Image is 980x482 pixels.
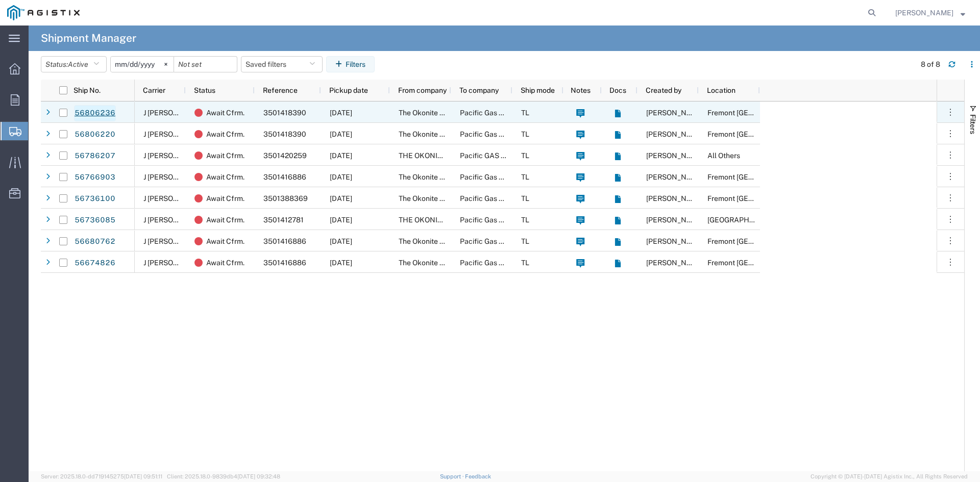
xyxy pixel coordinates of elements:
[460,194,627,202] span: Pacific Gas & Electric Fremont Materials/Receiving
[895,7,966,19] button: [PERSON_NAME]
[326,56,375,72] button: Filters
[707,259,810,267] span: Fremont DC
[521,130,529,138] span: TL
[895,7,953,18] span: Mario Castellanos
[237,473,280,479] span: [DATE] 09:32:48
[398,86,447,94] span: From company
[111,57,174,72] input: Not set
[263,109,306,117] span: 3501418390
[399,194,471,202] span: The Okonite Company
[263,173,306,181] span: 3501416886
[707,86,736,94] span: Location
[73,86,101,94] span: Ship No.
[646,173,704,181] span: Mario Castellanos
[399,173,471,181] span: The Okonite Company
[41,26,136,51] h4: Shipment Manager
[521,151,529,160] span: TL
[206,166,244,188] span: Await Cfrm.
[571,86,591,94] span: Notes
[206,145,244,166] span: Await Cfrm.
[143,173,236,181] span: J Valles Trucking
[143,130,236,138] span: J Valles Trucking
[206,188,244,209] span: Await Cfrm.
[330,109,352,117] span: 09/15/2025
[646,109,704,117] span: Mario Castellanos
[460,259,627,267] span: Pacific Gas & Electric Fremont Materials/Receiving
[194,86,215,94] span: Status
[707,237,810,245] span: Fremont DC
[460,216,538,224] span: Pacific Gas and Electric
[460,109,627,117] span: Pacific Gas & Electric Fremont Materials/Receiving
[263,216,304,224] span: 3501412781
[263,86,298,94] span: Reference
[707,216,780,224] span: Fresno DC
[143,237,236,245] span: J Valles Trucking
[330,237,352,245] span: 09/02/2025
[399,237,471,245] span: The Okonite Company
[811,472,968,481] span: Copyright © [DATE]-[DATE] Agistix Inc., All Rights Reserved
[707,194,810,202] span: Fremont DC
[330,216,352,224] span: 09/08/2025
[465,473,491,479] a: Feedback
[167,473,280,479] span: Client: 2025.18.0-9839db4
[460,173,627,181] span: Pacific Gas & Electric Fremont Materials/Receiving
[206,231,244,252] span: Await Cfrm.
[263,237,306,245] span: 3501416886
[646,237,704,245] span: Mario Castellanos
[206,252,244,273] span: Await Cfrm.
[646,86,681,94] span: Created by
[399,151,498,160] span: THE OKONITE COMPANY INC
[74,148,116,164] a: 56786207
[707,109,810,117] span: Fremont DC
[143,194,236,202] span: J Valles Trucking
[646,259,704,267] span: Mario Castellanos
[74,255,116,271] a: 56674826
[521,259,529,267] span: TL
[74,169,116,186] a: 56766903
[707,130,810,138] span: Fremont DC
[521,109,529,117] span: TL
[330,151,352,160] span: 09/11/2025
[460,151,533,160] span: Pacific GAS & Electric
[399,216,498,224] span: THE OKONITE COMPANY INC
[206,209,244,231] span: Await Cfrm.
[143,259,236,267] span: J Valles Trucking
[330,130,352,138] span: 09/13/2025
[521,173,529,181] span: TL
[263,259,306,267] span: 3501416886
[329,86,368,94] span: Pickup date
[646,130,704,138] span: Mario Castellanos
[7,5,80,20] img: logo
[174,57,237,72] input: Not set
[206,123,244,145] span: Await Cfrm.
[521,194,529,202] span: TL
[707,151,740,160] span: All Others
[646,216,704,224] span: Mario Castellanos
[460,237,627,245] span: Pacific Gas & Electric Fremont Materials/Receiving
[143,86,165,94] span: Carrier
[330,173,352,181] span: 09/10/2025
[609,86,626,94] span: Docs
[263,151,307,160] span: 3501420259
[143,216,236,224] span: J Valles Trucking
[459,86,499,94] span: To company
[74,126,116,143] a: 56806220
[440,473,465,479] a: Support
[646,151,704,160] span: Mario Castellanos
[143,151,236,160] span: J Valles Trucking
[74,105,116,121] a: 56806236
[921,59,940,70] div: 8 of 8
[41,473,162,479] span: Server: 2025.18.0-dd719145275
[41,56,107,72] button: Status:Active
[241,56,323,72] button: Saved filters
[521,216,529,224] span: TL
[460,130,627,138] span: Pacific Gas & Electric Fremont Materials/Receiving
[206,102,244,123] span: Await Cfrm.
[521,237,529,245] span: TL
[74,234,116,250] a: 56680762
[521,86,555,94] span: Ship mode
[399,109,471,117] span: The Okonite Company
[330,259,352,267] span: 09/02/2025
[969,114,977,134] span: Filters
[143,109,236,117] span: J Valles Trucking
